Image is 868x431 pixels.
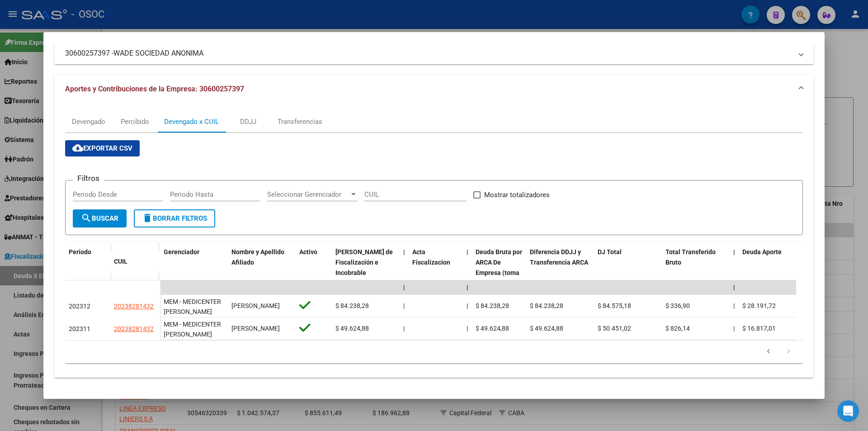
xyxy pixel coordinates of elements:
span: $ 826,14 [665,325,690,332]
button: Selector de gif [43,296,50,303]
datatable-header-cell: DJ Total [594,242,662,303]
div: buen dia te podre llamar? [85,58,166,67]
div: German dice… [7,74,174,112]
span: $ 16.817,01 [742,325,776,332]
button: Buscar [73,209,127,227]
div: DDJJ [240,117,256,127]
mat-icon: search [81,213,92,223]
datatable-header-cell: Deuda Bruta Neto de Fiscalización e Incobrable [332,242,400,303]
span: $ 84.238,28 [476,302,509,309]
span: $ 84.238,28 [530,302,563,309]
span: Gerenciador [164,248,199,256]
button: Inicio [142,4,159,21]
mat-icon: delete [142,213,153,223]
span: Borrar Filtros [142,214,207,223]
span: 20238281432 [114,325,154,332]
span: | [403,284,405,291]
div: German dice… [7,112,174,141]
div: Percibido [121,117,149,127]
span: | [403,302,405,309]
span: | [733,284,735,291]
button: go back [6,4,23,21]
span: Diferencia DDJJ y Transferencia ARCA [530,248,588,266]
div: [PERSON_NAME] a la espera de sus comentarios [7,218,148,247]
span: WADE SOCIEDAD ANONIMA [113,48,203,59]
span: 20238281432 [114,303,154,310]
div: ¿puedo ayudarte con algo más? [7,198,123,218]
a: go to previous page [760,347,777,357]
p: Activo en los últimos 15m [44,11,120,20]
button: Borrar Filtros [134,209,215,227]
span: | [467,284,468,291]
span: $ 49.624,88 [476,325,509,332]
h3: Filtros [73,173,104,183]
span: Aportes y Contribuciones de la Empresa: 30600257397 [65,85,244,93]
span: | [467,325,468,332]
h1: [PERSON_NAME] [44,5,103,11]
span: [PERSON_NAME] de Fiscalización e Incobrable [335,248,393,276]
datatable-header-cell: CUIL [110,252,160,271]
button: Adjuntar un archivo [14,296,21,303]
div: Devengado x CUIL [164,117,219,127]
div: ya esta. ya vi que los intereses se calculan con afip [40,117,166,135]
div: no. muchas gracias! [95,254,174,274]
span: $ 50.451,02 [598,325,631,332]
div: Ludmila dice… [7,218,174,254]
button: Exportar CSV [65,140,140,156]
datatable-header-cell: | [730,242,739,303]
mat-icon: cloud_download [72,142,83,153]
div: lo que te envie la semana pasada son tasas de interes. se podra volcar en el sistema? [40,79,166,106]
datatable-header-cell: Gerenciador [160,242,228,303]
iframe: Intercom live chat [837,400,859,422]
span: $ 28.191,72 [742,302,776,309]
div: Cerrar [159,4,175,20]
span: MEM - MEDICENTER [PERSON_NAME] [164,321,221,338]
datatable-header-cell: Total Transferido Bruto [662,242,730,303]
div: listo entonces solucionado [75,142,174,161]
div: Devengado [72,117,105,127]
div: German dice… [7,142,174,169]
span: MEM - MEDICENTER [PERSON_NAME] [164,298,221,316]
span: DJ Total [598,248,622,256]
div: German dice… [7,254,174,281]
div: Aportes y Contribuciones de la Empresa: 30600257397 [54,104,814,378]
span: Activo [299,248,317,256]
div: Transferencias [278,117,322,127]
span: Seleccionar Gerenciador [267,190,349,199]
datatable-header-cell: Acta Fiscalizacion [409,242,463,303]
span: | [403,248,405,256]
span: $ 84.575,18 [598,302,631,309]
button: Start recording [57,296,65,303]
datatable-header-cell: Deuda Aporte [739,242,807,303]
span: | [733,248,735,256]
span: | [467,248,468,256]
div: ya esta. ya vi que los intereses se calculan con afip [33,112,174,140]
span: $ 336,90 [665,302,690,309]
span: [PERSON_NAME] [231,325,280,332]
span: Mostrar totalizadores [484,189,550,200]
span: Deuda Bruta por ARCA De Empresa (toma en cuenta todos los afiliados) [476,248,522,297]
mat-expansion-panel-header: 30600257397 -WADE SOCIEDAD ANONIMA [54,43,814,64]
span: Total Transferido Bruto [665,248,716,266]
span: | [467,302,468,309]
textarea: Escribe un mensaje... [8,277,173,293]
datatable-header-cell: | [463,242,472,303]
datatable-header-cell: Período [65,242,110,280]
a: go to next page [780,347,797,357]
div: buen dia te podre llamar? [77,53,174,73]
div: [PERSON_NAME], perdón [PERSON_NAME]. [14,174,141,191]
div: Octubre 7 [7,41,174,53]
span: Buscar [81,214,118,223]
div: [PERSON_NAME] a la espera de sus comentarios [14,224,141,242]
datatable-header-cell: Diferencia DDJJ y Transferencia ARCA [526,242,594,303]
button: Selector de emoji [28,296,36,303]
datatable-header-cell: | [400,242,409,303]
div: Ludmila dice… [7,168,174,198]
div: German dice… [7,53,174,74]
span: $ 49.624,88 [335,325,369,332]
mat-expansion-panel-header: Aportes y Contribuciones de la Empresa: 30600257397 [54,75,814,104]
span: | [403,325,405,332]
datatable-header-cell: Nombre y Apellido Afiliado [228,242,296,303]
div: no. muchas gracias! [102,260,166,269]
button: Enviar un mensaje… [155,293,170,307]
